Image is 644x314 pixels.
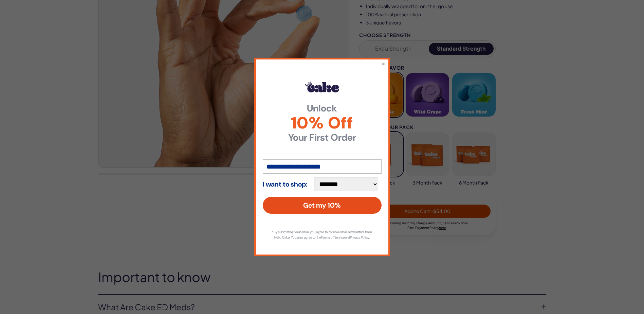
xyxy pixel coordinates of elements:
a: Privacy Policy [350,235,369,240]
strong: I want to shop: [263,180,308,188]
strong: Unlock [263,104,382,113]
p: *By submitting your email you agree to receive email newsletters from Hello Cake. You also agree ... [270,229,375,240]
button: Get my 10% [263,197,382,214]
button: × [382,60,385,67]
img: Hello Cake [305,82,339,92]
a: Terms of Service [321,235,345,240]
span: 10% Off [263,115,382,131]
strong: Your First Order [263,133,382,142]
